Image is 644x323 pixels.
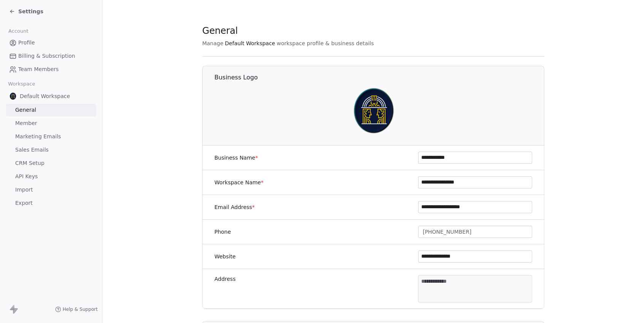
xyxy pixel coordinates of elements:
[15,159,44,167] span: CRM Setup
[6,170,96,183] a: API Keys
[20,92,70,100] span: Default Workspace
[15,106,36,114] span: General
[214,179,263,186] label: Workspace Name
[214,203,255,211] label: Email Address
[202,40,224,47] span: Manage
[423,228,471,236] span: [PHONE_NUMBER]
[63,306,98,312] span: Help & Support
[6,36,96,49] a: Profile
[6,157,96,169] a: CRM Setup
[18,8,43,15] span: Settings
[9,92,17,100] img: JanusButton.png
[214,275,236,283] label: Address
[418,226,532,238] button: [PHONE_NUMBER]
[349,86,398,135] img: JanusButton.png
[9,8,43,15] a: Settings
[214,228,231,236] label: Phone
[15,119,37,127] span: Member
[6,104,96,116] a: General
[5,25,32,37] span: Account
[6,63,96,76] a: Team Members
[15,146,49,154] span: Sales Emails
[15,133,61,141] span: Marketing Emails
[6,130,96,143] a: Marketing Emails
[6,184,96,196] a: Import
[15,186,33,194] span: Import
[202,25,238,36] span: General
[15,173,38,180] span: API Keys
[277,40,374,47] span: workspace profile & business details
[6,50,96,62] a: Billing & Subscription
[5,78,38,90] span: Workspace
[6,144,96,156] a: Sales Emails
[18,65,59,73] span: Team Members
[6,197,96,209] a: Export
[214,73,545,82] h1: Business Logo
[15,199,33,207] span: Export
[18,52,75,60] span: Billing & Subscription
[18,39,35,47] span: Profile
[55,306,98,312] a: Help & Support
[225,40,275,47] span: Default Workspace
[6,117,96,130] a: Member
[214,154,258,161] label: Business Name
[214,253,236,260] label: Website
